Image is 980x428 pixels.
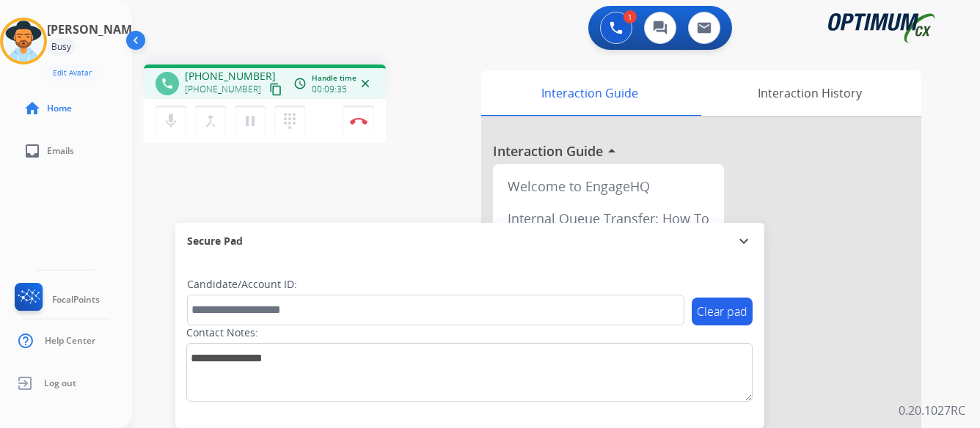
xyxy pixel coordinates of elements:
[359,77,372,90] mat-icon: close
[499,170,718,202] div: Welcome to EngageHQ
[186,325,258,340] label: Contact Notes:
[47,38,76,56] div: Busy
[624,10,637,23] div: 1
[187,234,243,248] span: Secure Pad
[23,142,41,160] mat-icon: inbox
[45,335,95,347] span: Help Center
[23,100,41,117] mat-icon: home
[698,70,921,116] div: Interaction History
[312,73,356,84] span: Handle time
[185,69,276,84] span: [PHONE_NUMBER]
[187,277,297,292] label: Candidate/Account ID:
[47,103,72,114] span: Home
[281,112,299,130] mat-icon: dialpad
[899,402,965,419] p: 0.20.1027RC
[52,294,100,306] span: FocalPoints
[499,202,718,235] div: Internal Queue Transfer: How To
[692,298,753,325] button: Clear pad
[241,112,259,130] mat-icon: pause
[202,112,219,130] mat-icon: merge_type
[312,84,347,95] span: 00:09:35
[185,84,261,95] span: [PHONE_NUMBER]
[44,377,76,389] span: Log out
[3,21,44,62] img: avatar
[162,112,180,130] mat-icon: mic
[293,77,307,90] mat-icon: access_time
[12,283,100,317] a: FocalPoints
[161,77,174,90] mat-icon: phone
[269,83,282,96] mat-icon: content_copy
[735,232,753,250] mat-icon: expand_more
[47,64,98,81] button: Edit Avatar
[47,21,142,38] h3: [PERSON_NAME]
[481,70,698,116] div: Interaction Guide
[350,117,367,125] img: control
[47,145,74,157] span: Emails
